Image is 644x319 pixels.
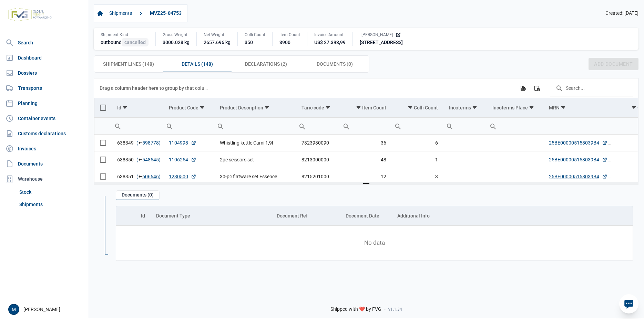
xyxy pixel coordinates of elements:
[543,117,612,134] td: Filter cell
[147,8,184,19] a: MVZ25-04753
[384,306,386,312] span: -
[245,60,287,68] span: Declarations (2)
[100,105,106,111] div: Select all
[550,80,633,96] input: Search in the data grid
[296,117,340,134] td: Filter cell
[529,105,534,110] span: Show filter options for column 'Incoterms Place'
[103,60,154,68] span: Shipment Lines (148)
[3,157,85,171] a: Documents
[487,118,499,134] div: Search box
[142,156,159,163] a: 548545
[136,173,161,180] span: ( )
[3,127,85,140] a: Customs declarations
[100,78,633,98] div: Data grid toolbar
[449,105,471,110] div: Incoterms
[3,51,85,65] a: Dashboard
[296,135,340,151] td: 7323930090
[6,5,54,24] img: FVG - Global freight forwarding
[220,105,263,110] div: Product Description
[314,39,346,46] div: US$ 27.393,99
[340,118,392,134] input: Filter cell
[296,98,340,118] td: Column Taric code
[271,206,340,226] td: Column Document Ref
[214,151,296,168] td: 2pc scissors set
[414,105,438,110] div: Colli Count
[141,213,145,219] div: Id
[8,304,84,315] div: [PERSON_NAME]
[487,98,543,118] td: Column Incoterms Place
[100,173,106,180] div: Select row
[561,105,566,110] span: Show filter options for column 'MRN'
[408,105,413,110] span: Show filter options for column 'Colli Count'
[443,118,456,134] div: Search box
[392,117,443,134] td: Filter cell
[3,172,85,186] div: Warehouse
[8,304,19,315] button: M
[101,32,149,38] div: Shipment Kind
[549,173,607,180] a: 25BE000005158039B4
[388,307,402,312] span: v1.1.34
[204,32,231,38] div: Net Weight
[549,156,607,163] a: 25BE000005158039B4
[17,186,85,198] a: Stock
[362,105,386,110] div: Item Count
[3,96,85,110] a: Planning
[277,213,308,219] div: Document Ref
[116,206,633,260] div: Data grid with 0 rows and 5 columns
[492,105,528,110] div: Incoterms Place
[142,139,159,146] a: 598778
[122,105,127,110] span: Show filter options for column 'Id'
[325,105,330,110] span: Show filter options for column 'Taric code'
[340,118,352,134] div: Search box
[245,32,265,38] div: Colli Count
[605,10,638,17] span: Created: [DATE]
[3,111,85,125] a: Container events
[112,118,124,134] div: Search box
[112,98,163,118] td: Column Id
[296,118,308,134] div: Search box
[182,60,213,68] span: Details (148)
[356,105,361,110] span: Show filter options for column 'Item Count'
[631,105,636,110] span: Show filter options for column 'Goods Value'
[3,81,85,95] a: Transports
[117,173,158,180] div: 638351
[117,105,121,110] div: Id
[543,98,612,118] td: Column MRN
[116,206,151,226] td: Column Id
[392,118,443,134] input: Filter cell
[136,139,161,146] span: ( )
[392,168,443,185] td: 3
[543,118,612,134] input: Filter cell
[122,38,149,46] span: cancelled
[112,117,163,134] td: Filter cell
[163,98,214,118] td: Column Product Code
[3,66,85,80] a: Dossiers
[340,168,392,185] td: 12
[17,198,85,211] a: Shipments
[100,157,106,163] div: Select row
[100,140,106,146] div: Select row
[94,182,638,185] div: Split bar
[169,173,196,180] a: 1230500
[163,117,214,134] td: Filter cell
[3,142,85,156] a: Invoices
[214,135,296,151] td: Whistling kettle Cami 1,9l
[163,39,190,46] div: 3000.028 kg
[163,118,176,134] div: Search box
[117,139,158,146] div: 638349
[314,32,346,38] div: Invoice Amount
[296,168,340,185] td: 8215201000
[214,117,296,134] td: Filter cell
[214,98,296,118] td: Column Product Description
[487,118,543,134] input: Filter cell
[330,306,381,312] span: Shipped with ❤️ by FVG
[116,239,633,247] span: No data
[443,117,487,134] td: Filter cell
[117,156,158,163] div: 638350
[214,118,296,134] input: Filter cell
[214,168,296,185] td: 30-pc flatware set Essence
[392,98,443,118] td: Column Colli Count
[100,83,210,94] div: Drag a column header here to group by that column
[317,60,353,68] span: Documents (0)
